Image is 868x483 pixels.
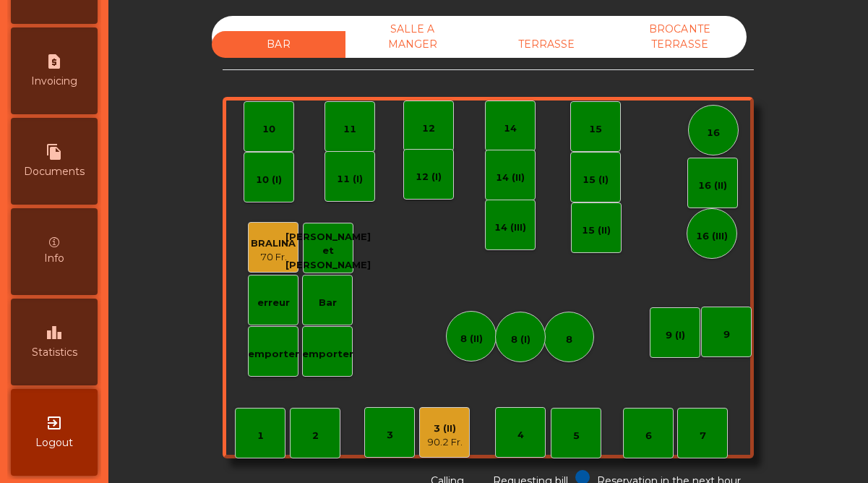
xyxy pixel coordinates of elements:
[416,170,442,184] div: 12 (I)
[24,164,85,179] span: Documents
[698,179,727,193] div: 16 (II)
[46,414,63,432] i: exit_to_app
[666,328,685,343] div: 9 (I)
[589,122,602,137] div: 15
[422,121,435,136] div: 12
[212,31,345,58] div: BAR
[387,428,393,443] div: 3
[257,296,290,310] div: erreur
[479,31,613,58] div: TERRASSE
[613,16,747,58] div: BROCANTE TERRASSE
[262,122,275,137] div: 10
[583,173,609,187] div: 15 (I)
[31,74,77,89] span: Invoicing
[46,53,63,70] i: request_page
[566,333,572,347] div: 8
[256,173,282,187] div: 10 (I)
[337,172,363,187] div: 11 (I)
[723,328,730,342] div: 9
[427,435,463,450] div: 90.2 Fr.
[46,324,63,341] i: leaderboard
[319,296,337,310] div: Bar
[285,230,371,273] div: [PERSON_NAME] et [PERSON_NAME]
[302,347,353,362] div: emporter
[35,435,73,450] span: Logout
[257,429,264,443] div: 1
[46,143,63,161] i: file_copy
[427,422,463,436] div: 3 (II)
[251,250,296,265] div: 70 Fr.
[573,429,580,443] div: 5
[504,121,517,136] div: 14
[312,429,319,443] div: 2
[496,171,525,185] div: 14 (II)
[517,428,524,443] div: 4
[343,122,356,137] div: 11
[32,345,77,360] span: Statistics
[511,333,530,347] div: 8 (I)
[248,347,299,362] div: emporter
[707,126,720,140] div: 16
[251,236,296,251] div: BRALINA
[582,223,611,238] div: 15 (II)
[345,16,479,58] div: SALLE A MANGER
[460,332,483,346] div: 8 (II)
[44,251,64,266] span: Info
[700,429,706,443] div: 7
[645,429,652,443] div: 6
[494,221,526,235] div: 14 (III)
[696,229,728,244] div: 16 (III)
